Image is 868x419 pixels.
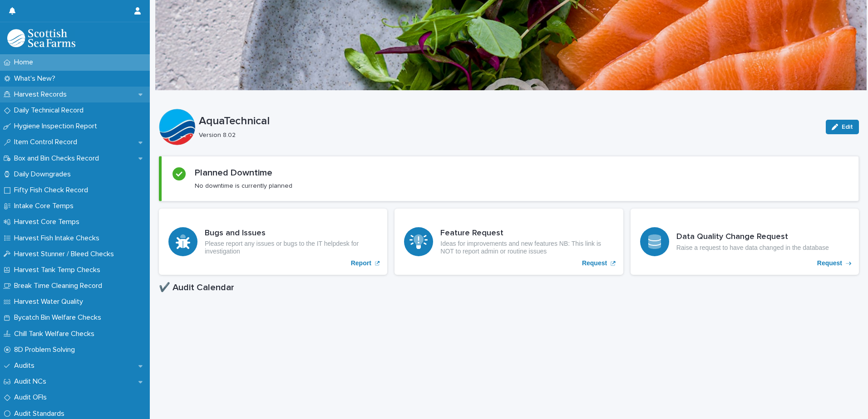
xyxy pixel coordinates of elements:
[10,361,42,370] p: Audits
[10,393,54,402] p: Audit OFIs
[676,244,829,252] p: Raise a request to have data changed in the database
[10,202,81,210] p: Intake Core Temps
[10,90,74,99] p: Harvest Records
[826,120,859,134] button: Edit
[10,282,109,290] p: Break Time Cleaning Record
[582,259,607,267] p: Request
[395,209,623,275] a: Request
[195,182,292,190] p: No downtime is currently planned
[199,115,819,128] p: AquaTechnical
[159,282,859,293] h1: ✔️ Audit Calendar
[7,29,75,47] img: mMrefqRFQpe26GRNOUkG
[10,218,87,226] p: Harvest Core Temps
[10,106,91,115] p: Daily Technical Record
[10,58,40,67] p: Home
[10,377,54,386] p: Audit NCs
[205,229,378,239] h3: Bugs and Issues
[440,229,613,239] h3: Feature Request
[10,170,78,179] p: Daily Downgrades
[10,186,95,195] p: Fifty Fish Check Record
[10,250,121,258] p: Harvest Stunner / Bleed Checks
[10,409,72,418] p: Audit Standards
[351,259,371,267] p: Report
[10,266,108,274] p: Harvest Tank Temp Checks
[440,240,613,255] p: Ideas for improvements and new features NB: This link is NOT to report admin or routine issues
[10,313,108,322] p: Bycatch Bin Welfare Checks
[10,234,107,243] p: Harvest Fish Intake Checks
[10,122,104,131] p: Hygiene Inspection Report
[10,346,82,354] p: 8D Problem Solving
[10,297,90,306] p: Harvest Water Quality
[10,138,84,146] p: Item Control Record
[10,330,102,338] p: Chill Tank Welfare Checks
[631,209,859,275] a: Request
[159,209,387,275] a: Report
[195,167,272,178] h2: Planned Downtime
[10,154,106,163] p: Box and Bin Checks Record
[842,124,853,130] span: Edit
[199,132,815,139] p: Version 8.02
[205,240,378,255] p: Please report any issues or bugs to the IT helpdesk for investigation
[10,74,63,83] p: What's New?
[817,259,842,267] p: Request
[676,232,829,242] h3: Data Quality Change Request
